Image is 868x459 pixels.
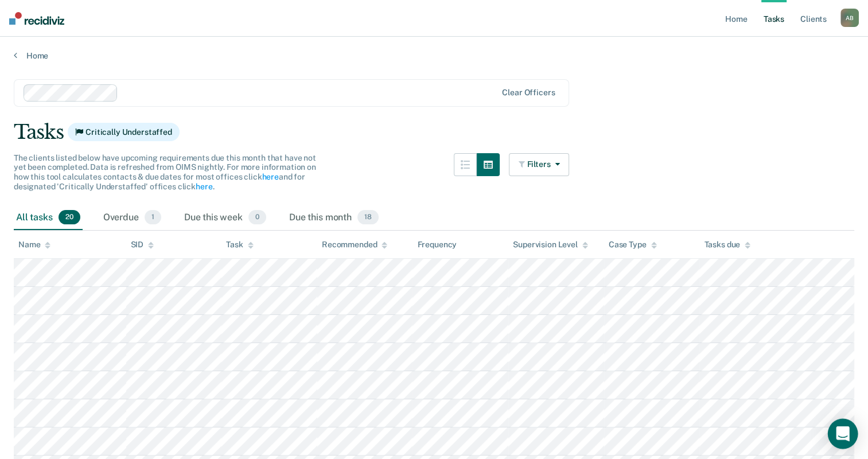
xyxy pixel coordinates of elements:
[14,50,854,61] a: Home
[14,153,316,191] span: The clients listed below have upcoming requirements due this month that have not yet been complet...
[131,240,154,250] div: SID
[226,240,253,250] div: Task
[417,240,457,250] div: Frequency
[14,120,854,144] div: Tasks
[704,240,750,250] div: Tasks due
[840,9,859,27] button: AB
[502,88,555,98] div: Clear officers
[828,419,858,449] div: Open Intercom Messenger
[262,172,278,181] a: here
[840,9,859,27] div: A B
[9,12,64,25] img: Recidiviz
[182,205,268,231] div: Due this week0
[101,205,164,231] div: Overdue1
[145,210,161,225] span: 1
[287,205,381,231] div: Due this month18
[357,210,379,225] span: 18
[18,240,50,250] div: Name
[14,205,83,231] div: All tasks20
[196,182,212,191] a: here
[68,123,180,141] span: Critically Understaffed
[609,240,657,250] div: Case Type
[59,210,80,225] span: 20
[509,153,570,176] button: Filters
[513,240,588,250] div: Supervision Level
[248,210,266,225] span: 0
[322,240,387,250] div: Recommended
